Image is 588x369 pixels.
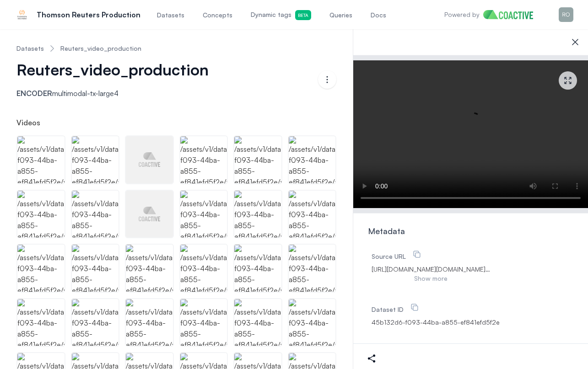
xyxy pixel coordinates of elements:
span: Concepts [203,11,232,20]
img: /assets/v1/datasets/45b132d6-f093-44ba-a855-ef841efd5f2e/videos/35cccc06-49cd-4b7f-89e1-7fbf2650c... [126,299,173,346]
img: /assets/v1/datasets/45b132d6-f093-44ba-a855-ef841efd5f2e/videos/073bd113-54f0-4558-bc3b-1e15d9cce... [180,191,227,238]
label: Source URL [372,252,423,260]
span: https://d1xzzcelulw2qy.cloudfront.net/archive/3V0X/tag:reuters.com,1928:binary_LVA6TSN4KKQ26NJJYW... [372,265,490,274]
span: 45b132d6-f093-44ba-a855-ef841efd5f2e [372,318,500,327]
img: /assets/v1/datasets/45b132d6-f093-44ba-a855-ef841efd5f2e/videos/db398870-4f7e-4f86-94bd-eeadfaa98... [17,136,65,183]
span: Datasets [157,11,184,20]
img: /assets/v1/datasets/45b132d6-f093-44ba-a855-ef841efd5f2e/videos/d6438e0b-c1ca-42c3-8e97-b4cee914e... [17,245,65,292]
p: multimodal-tx-large4 [16,88,229,99]
a: Reuters_video_production [60,44,141,53]
img: /assets/v1/datasets/45b132d6-f093-44ba-a855-ef841efd5f2e/videos/0361f36c-dfdb-473e-af7a-3e5d485d7... [289,136,336,183]
img: /assets/v1/datasets/45b132d6-f093-44ba-a855-ef841efd5f2e/videos/521bad11-7f7b-4f82-a548-6e21db3c2... [72,136,119,183]
img: /assets/v1/datasets/45b132d6-f093-44ba-a855-ef841efd5f2e/videos/5fa9b39f-1408-485d-aa22-7b3b98bdc... [72,245,119,292]
img: /assets/v1/datasets/45b132d6-f093-44ba-a855-ef841efd5f2e/videos/3082c770-ea57-471f-ba94-4c4e74c98... [180,299,227,346]
img: Home [483,10,540,19]
img: /assets/v1/datasets/45b132d6-f093-44ba-a855-ef841efd5f2e/videos/35960493-9ce7-41a9-850e-86aad1093... [234,245,281,292]
p: Powered by [444,10,480,19]
img: /assets/v1/datasets/45b132d6-f093-44ba-a855-ef841efd5f2e/videos/20e686cf-4ce2-4e59-be2b-0c11f867e... [72,299,119,346]
span: Reuters_video_production [16,60,209,79]
div: Metadata [368,225,573,237]
button: Dataset ID [408,301,421,314]
img: Menu for the logged in user [559,7,573,22]
img: /assets/v1/datasets/45b132d6-f093-44ba-a855-ef841efd5f2e/videos/45b76174-4c1b-4a1a-9ec4-68fd949b9... [289,299,336,346]
label: Dataset ID [372,305,421,313]
img: /assets/v1/datasets/45b132d6-f093-44ba-a855-ef841efd5f2e/videos/78d65d1d-89ad-4b2f-84f3-02eca9e47... [180,136,227,183]
img: /assets/v1/datasets/45b132d6-f093-44ba-a855-ef841efd5f2e/videos/81f6db76-60ec-4de0-80ba-61a5d4442... [17,191,65,238]
button: Show more [372,274,490,283]
img: /assets/v1/datasets/45b132d6-f093-44ba-a855-ef841efd5f2e/videos/dc8c261e-4b07-4e53-b5a1-bc3195f95... [234,299,281,346]
h2: Videos [16,117,336,128]
img: /assets/v1/datasets/45b132d6-f093-44ba-a855-ef841efd5f2e/videos/310efd61-327e-4b9c-9872-fb4f45a37... [289,245,336,292]
img: /assets/v1/datasets/45b132d6-f093-44ba-a855-ef841efd5f2e/videos/b543a23f-b769-456d-be48-5492985ee... [126,191,173,238]
span: Beta [295,10,311,20]
span: Dynamic tags [251,10,311,20]
img: /assets/v1/datasets/45b132d6-f093-44ba-a855-ef841efd5f2e/videos/e2a2f585-c90a-4742-b3b9-a7d0bdc04... [126,245,173,292]
img: /assets/v1/datasets/45b132d6-f093-44ba-a855-ef841efd5f2e/videos/c03d0655-317f-419d-aa04-6ae2b085e... [72,191,119,238]
img: Thomson Reuters Production [15,7,29,22]
img: /assets/v1/datasets/45b132d6-f093-44ba-a855-ef841efd5f2e/videos/a4d7e7f3-9dd4-48a9-845a-bb46a1c3a... [17,299,65,346]
nav: Breadcrumb [16,37,336,60]
span: Encoder [16,89,52,98]
img: /assets/v1/datasets/45b132d6-f093-44ba-a855-ef841efd5f2e/videos/b558da35-b634-4491-b05b-9cd995dbd... [289,191,336,238]
span: Queries [329,11,352,20]
p: Thomson Reuters Production [37,9,140,20]
span: … [486,265,490,273]
a: Datasets [16,44,44,53]
img: /assets/v1/datasets/45b132d6-f093-44ba-a855-ef841efd5f2e/videos/ed163137-2895-43a4-8444-f872ab891... [234,191,281,238]
img: /assets/v1/datasets/45b132d6-f093-44ba-a855-ef841efd5f2e/videos/4bff0c40-4857-4e20-bcb3-eb6d90334... [234,136,281,183]
button: Reuters_video_production [16,60,221,79]
img: /assets/v1/datasets/45b132d6-f093-44ba-a855-ef841efd5f2e/videos/0344f5a3-5aad-494f-8e84-2e655472a... [126,136,173,183]
button: Source URL [410,248,423,261]
img: /assets/v1/datasets/45b132d6-f093-44ba-a855-ef841efd5f2e/videos/3fc63a39-6021-4c3f-ab35-5e3df6dd3... [180,245,227,292]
